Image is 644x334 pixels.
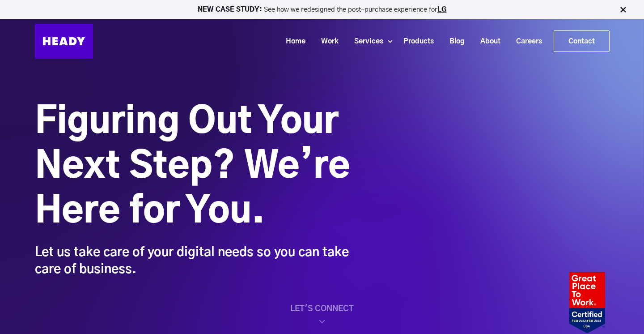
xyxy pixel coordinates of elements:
[35,100,352,234] h1: Figuring Out Your Next Step? We’re Here for You.
[569,272,605,334] img: Heady_2022_Certification_Badge 2
[35,244,352,278] div: Let us take care of your digital needs so you can take care of business.
[437,6,447,13] a: LG
[317,316,327,327] img: home_scroll
[102,30,610,52] div: Navigation Menu
[35,304,610,327] a: LET'S CONNECT
[198,6,264,13] strong: NEW CASE STUDY:
[392,33,438,50] a: Products
[438,33,469,50] a: Blog
[4,6,640,13] p: See how we redesigned the post-purchase experience for
[343,33,388,50] a: Services
[310,33,343,50] a: Work
[35,24,93,59] img: Heady_Logo_Web-01 (1)
[505,33,547,50] a: Careers
[554,31,609,51] a: Contact
[469,33,505,50] a: About
[619,5,627,14] img: Close Bar
[275,33,310,50] a: Home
